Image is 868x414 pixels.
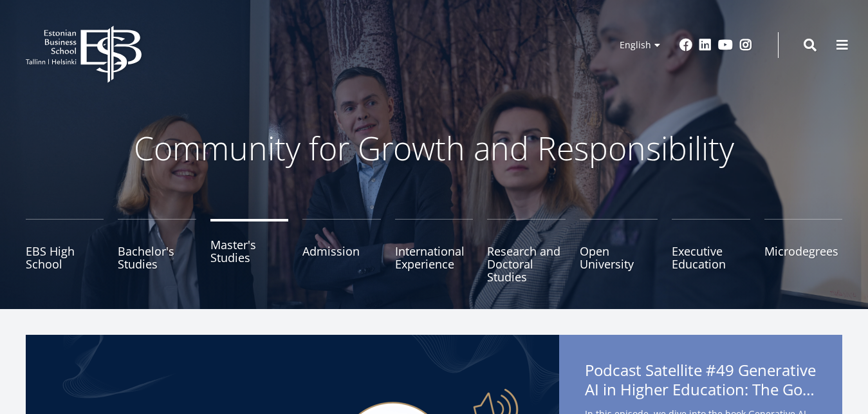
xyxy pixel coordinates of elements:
[699,39,712,52] a: Linkedin
[585,361,817,403] span: Podcast Satellite #49 Generative
[585,380,817,399] span: AI in Higher Education: The Good, the Bad, and the Ugly
[93,129,775,167] p: Community for Growth and Responsibility
[580,219,658,283] a: Open University
[26,219,104,283] a: EBS High School
[739,39,752,52] a: Instagram
[302,219,380,283] a: Admission
[210,219,288,283] a: Master's Studies
[764,219,842,283] a: Microdegrees
[679,39,692,52] a: Facebook
[395,219,473,283] a: International Experience
[672,219,750,283] a: Executive Education
[718,39,733,52] a: Youtube
[487,219,565,283] a: Research and Doctoral Studies
[118,219,196,283] a: Bachelor's Studies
